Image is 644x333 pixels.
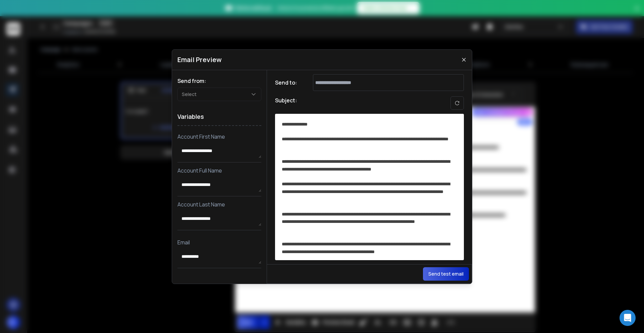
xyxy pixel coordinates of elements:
[177,108,261,126] h1: Variables
[177,55,222,64] h1: Email Preview
[177,200,261,208] p: Account Last Name
[423,267,469,281] button: Send test email
[177,77,261,85] h1: Send from:
[177,166,261,175] p: Account Full Name
[177,133,261,141] p: Account First Name
[177,238,261,246] p: Email
[620,310,636,326] div: Open Intercom Messenger
[275,79,302,87] h1: Send to:
[275,96,297,110] h1: Subject:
